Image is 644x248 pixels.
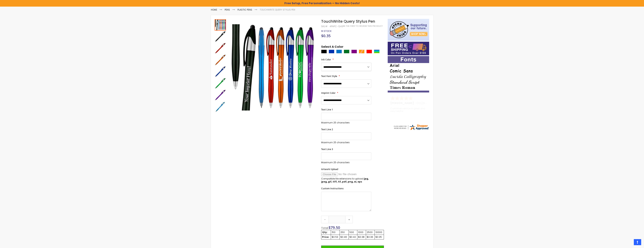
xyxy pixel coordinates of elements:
[367,231,374,234] div: 2500
[215,89,226,101] img: TouchWrite Query Stylus Pen
[215,42,226,54] div: TouchWrite Query Stylus Pen
[344,50,349,53] div: Green
[321,58,331,61] span: Ink Color
[367,236,374,239] div: $0.36
[374,50,380,53] div: Assorted
[215,101,226,112] div: TouchWrite Query Stylus Pen
[215,31,226,42] img: TouchWrite Query Stylus Pen
[358,236,365,239] div: $0.38
[215,89,226,101] div: TouchWrite Query Stylus Pen
[215,77,226,89] div: TouchWrite Query Stylus Pen
[366,50,372,53] div: Red
[375,236,383,239] div: $0.35
[393,124,429,131] img: 4pens.com widget logo
[321,121,371,124] p: Maximum 25 characters
[634,239,641,245] a: Top
[343,25,383,28] a: Be the first to review this product
[321,50,327,53] div: Black
[321,19,375,24] span: TouchWrite Query Stylus Pen
[329,50,334,53] div: Blue
[322,231,328,234] strong: Qty:
[321,128,333,131] span: Text Line 2
[225,8,230,11] a: Pens
[215,54,226,66] div: TouchWrite Query Stylus Pen
[321,161,371,164] p: Maximum 25 characters
[321,108,333,111] span: Text Line 1
[321,177,369,183] strong: jpg, jpeg, gif, tiff, tif, pdf, png, ai, eps
[345,216,353,223] a: +
[349,236,356,239] div: $0.42
[260,8,295,11] li: TouchWrite Query Stylus Pen
[215,31,226,42] div: TouchWrite Query Stylus Pen
[331,225,340,230] span: 79.50
[215,43,226,54] img: TouchWrite Query Stylus Pen
[336,50,342,53] div: Blue Light
[215,66,226,77] img: TouchWrite Query Stylus Pen
[321,30,332,33] div: Availability
[332,236,339,239] div: $0.53
[388,42,429,55] img: Free shipping on orders over $199
[388,56,429,92] img: font-personalization-examples
[321,177,371,183] p: Compatible file extensions to upload:
[388,19,429,41] img: 4pens 4 kids
[422,101,449,105] span: [GEOGRAPHIC_DATA]
[321,141,371,144] p: Maximum 25 characters
[215,101,226,112] img: TouchWrite Query Stylus Pen
[321,168,338,171] span: Artwork Upload
[393,128,429,131] a: 4pens.com certificate URL
[321,29,332,33] span: In stock
[330,25,343,28] div: 4PHPC-1243
[329,225,340,230] span: $
[321,45,343,50] span: Select A Color
[215,66,226,77] div: TouchWrite Query Stylus Pen
[321,33,331,38] span: $0.35
[215,54,226,66] img: TouchWrite Query Stylus Pen
[390,101,415,105] span: [PERSON_NAME]
[322,235,329,239] strong: Price:
[340,231,348,234] div: 250
[340,236,348,239] div: $0.46
[321,75,337,78] span: Text Font Style
[349,231,356,234] div: 500
[321,187,344,190] span: Custom Instructions
[417,101,421,105] span: CO
[230,24,316,111] img: TouchWrite Query Stylus Pen
[321,91,335,95] span: Imprint Color
[215,78,226,89] img: TouchWrite Query Stylus Pen
[321,25,328,28] strong: SKU
[321,148,333,151] span: Text Line 3
[390,107,427,115] div: Customer service is great and very helpful
[375,231,383,234] div: 10000
[215,19,226,31] div: TouchWrite Query Stylus Pen
[351,50,357,53] div: Purple
[358,231,365,234] div: 1000
[332,231,339,234] div: 150
[321,216,329,223] a: -
[415,101,449,105] span: - ,
[321,226,329,230] span: Total:
[211,8,217,11] a: Home
[237,8,252,11] a: Plastic Pens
